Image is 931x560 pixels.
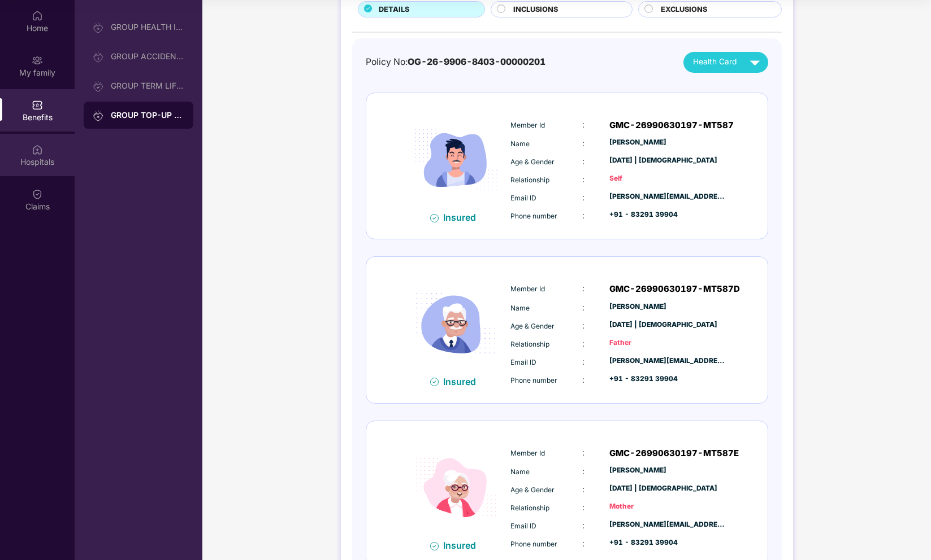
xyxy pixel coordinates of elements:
[443,212,483,223] div: Insured
[405,108,508,211] img: icon
[609,447,726,460] div: GMC-26990630197-MT587E
[609,537,726,548] div: +91 - 83291 39904
[510,340,549,348] span: Relationship
[609,320,726,330] div: [DATE] | [DEMOGRAPHIC_DATA]
[510,504,549,512] span: Relationship
[609,501,726,512] div: Mother
[683,52,768,73] button: Health Card
[609,374,726,384] div: +91 - 83291 39904
[510,322,555,330] span: Age & Gender
[111,110,184,121] div: GROUP TOP-UP POLICY
[93,110,104,121] img: svg+xml;base64,PHN2ZyB3aWR0aD0iMjAiIGhlaWdodD0iMjAiIHZpZXdCb3g9IjAgMCAyMCAyMCIgZmlsbD0ibm9uZSIgeG...
[32,99,43,111] img: svg+xml;base64,PHN2ZyBpZD0iQmVuZWZpdHMiIHhtbG5zPSJodHRwOi8vd3d3LnczLm9yZy8yMDAwL3N2ZyIgd2lkdGg9Ij...
[609,209,726,220] div: +91 - 83291 39904
[609,137,726,148] div: [PERSON_NAME]
[93,22,104,33] img: svg+xml;base64,PHN2ZyB3aWR0aD0iMjAiIGhlaWdodD0iMjAiIHZpZXdCb3g9IjAgMCAyMCAyMCIgZmlsbD0ibm9uZSIgeG...
[582,156,584,166] span: :
[582,539,584,548] span: :
[32,189,43,200] img: svg+xml;base64,PHN2ZyBpZD0iQ2xhaW0iIHhtbG5zPSJodHRwOi8vd3d3LnczLm9yZy8yMDAwL3N2ZyIgd2lkdGg9IjIwIi...
[745,53,765,72] img: svg+xml;base64,PHN2ZyB4bWxucz0iaHR0cDovL3d3dy53My5vcmcvMjAwMC9zdmciIHZpZXdCb3g9IjAgMCAyNCAyNCIgd2...
[510,522,536,530] span: Email ID
[609,191,726,202] div: [PERSON_NAME][EMAIL_ADDRESS][PERSON_NAME][DOMAIN_NAME]
[609,483,726,494] div: [DATE] | [DEMOGRAPHIC_DATA]
[430,542,439,550] img: svg+xml;base64,PHN2ZyB4bWxucz0iaHR0cDovL3d3dy53My5vcmcvMjAwMC9zdmciIHdpZHRoPSIxNiIgaGVpZ2h0PSIxNi...
[609,119,726,132] div: GMC-26990630197-MT587
[510,540,557,548] span: Phone number
[510,158,555,166] span: Age & Gender
[510,485,555,494] span: Age & Gender
[582,138,584,148] span: :
[582,120,584,129] span: :
[510,358,536,366] span: Email ID
[111,52,184,61] div: GROUP ACCIDENTAL INSURANCE
[405,436,508,539] img: icon
[510,176,549,184] span: Relationship
[693,56,737,68] span: Health Card
[609,173,726,184] div: Self
[366,55,545,69] div: Policy No:
[93,81,104,92] img: svg+xml;base64,PHN2ZyB3aWR0aD0iMjAiIGhlaWdodD0iMjAiIHZpZXdCb3g9IjAgMCAyMCAyMCIgZmlsbD0ibm9uZSIgeG...
[609,465,726,476] div: [PERSON_NAME]
[443,376,483,387] div: Insured
[582,174,584,184] span: :
[609,356,726,366] div: [PERSON_NAME][EMAIL_ADDRESS][PERSON_NAME][DOMAIN_NAME]
[510,139,530,148] span: Name
[379,4,409,15] span: DETAILS
[111,23,184,32] div: GROUP HEALTH INSURANCE
[510,285,545,293] span: Member Id
[510,194,536,202] span: Email ID
[32,55,43,66] img: svg+xml;base64,PHN2ZyB3aWR0aD0iMjAiIGhlaWdodD0iMjAiIHZpZXdCb3g9IjAgMCAyMCAyMCIgZmlsbD0ibm9uZSIgeG...
[609,155,726,166] div: [DATE] | [DEMOGRAPHIC_DATA]
[405,272,508,375] img: icon
[510,467,530,476] span: Name
[510,449,545,457] span: Member Id
[609,301,726,312] div: [PERSON_NAME]
[510,212,557,220] span: Phone number
[32,144,43,155] img: svg+xml;base64,PHN2ZyBpZD0iSG9zcGl0YWxzIiB4bWxucz0iaHR0cDovL3d3dy53My5vcmcvMjAwMC9zdmciIHdpZHRoPS...
[582,375,584,384] span: :
[111,81,184,90] div: GROUP TERM LIFE INSURANCE
[661,4,707,15] span: EXCLUSIONS
[582,484,584,494] span: :
[582,520,584,530] span: :
[510,121,545,129] span: Member Id
[582,448,584,457] span: :
[510,304,530,312] span: Name
[430,378,439,386] img: svg+xml;base64,PHN2ZyB4bWxucz0iaHR0cDovL3d3dy53My5vcmcvMjAwMC9zdmciIHdpZHRoPSIxNiIgaGVpZ2h0PSIxNi...
[582,466,584,476] span: :
[582,321,584,330] span: :
[609,282,726,296] div: GMC-26990630197-MT587D
[582,357,584,366] span: :
[430,214,439,222] img: svg+xml;base64,PHN2ZyB4bWxucz0iaHR0cDovL3d3dy53My5vcmcvMjAwMC9zdmciIHdpZHRoPSIxNiIgaGVpZ2h0PSIxNi...
[93,51,104,63] img: svg+xml;base64,PHN2ZyB3aWR0aD0iMjAiIGhlaWdodD0iMjAiIHZpZXdCb3g9IjAgMCAyMCAyMCIgZmlsbD0ibm9uZSIgeG...
[443,540,483,551] div: Insured
[609,338,726,348] div: Father
[513,4,558,15] span: INCLUSIONS
[408,56,545,67] span: OG-26-9906-8403-00000201
[582,193,584,202] span: :
[609,519,726,530] div: [PERSON_NAME][EMAIL_ADDRESS][PERSON_NAME][DOMAIN_NAME]
[582,211,584,220] span: :
[510,376,557,384] span: Phone number
[582,283,584,293] span: :
[582,502,584,512] span: :
[582,339,584,348] span: :
[582,303,584,312] span: :
[32,10,43,21] img: svg+xml;base64,PHN2ZyBpZD0iSG9tZSIgeG1sbnM9Imh0dHA6Ly93d3cudzMub3JnLzIwMDAvc3ZnIiB3aWR0aD0iMjAiIG...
